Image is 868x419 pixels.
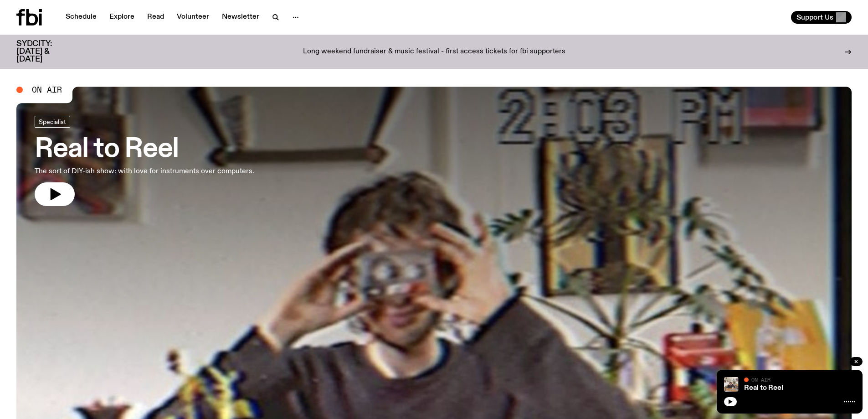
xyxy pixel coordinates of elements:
a: Schedule [60,11,102,24]
a: Read [142,11,169,24]
a: Specialist [35,116,70,128]
span: On Air [751,377,770,383]
a: Newsletter [216,11,265,24]
p: The sort of DIY-ish show: with love for instruments over computers. [35,166,254,177]
h3: Real to Reel [35,137,254,162]
span: Specialist [39,118,66,125]
img: Jasper Craig Adams holds a vintage camera to his eye, obscuring his face. He is wearing a grey ju... [724,377,739,392]
span: Support Us [796,13,833,21]
a: Real to ReelThe sort of DIY-ish show: with love for instruments over computers. [35,116,254,206]
button: Support Us [791,11,852,24]
a: Explore [104,11,140,24]
h3: SYDCITY: [DATE] & [DATE] [16,40,75,63]
a: Real to Reel [744,384,783,392]
span: On Air [32,86,62,94]
p: Long weekend fundraiser & music festival - first access tickets for fbi supporters [303,48,565,56]
a: Volunteer [171,11,215,24]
